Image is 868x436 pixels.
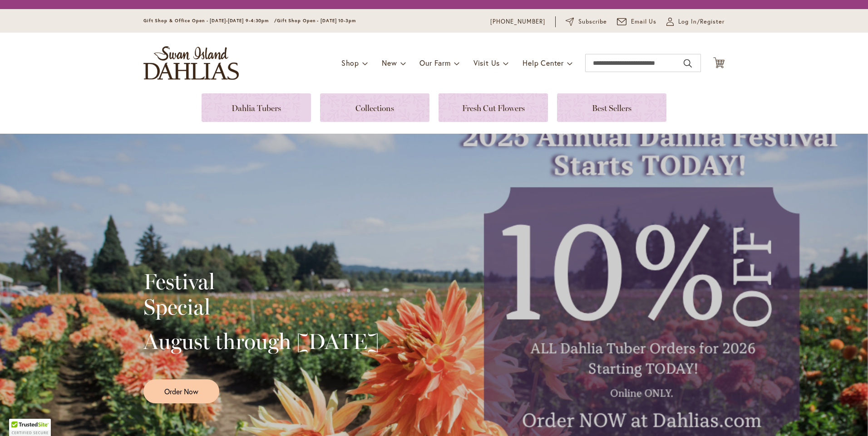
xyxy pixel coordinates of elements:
[617,17,657,26] a: Email Us
[143,269,379,320] h2: Festival Special
[566,17,607,26] a: Subscribe
[419,58,450,68] span: Our Farm
[666,17,725,26] a: Log In/Register
[382,58,397,68] span: New
[631,17,657,26] span: Email Us
[678,17,725,26] span: Log In/Register
[143,329,379,354] h2: August through [DATE]
[341,58,359,68] span: Shop
[164,386,198,397] span: Order Now
[277,18,356,24] span: Gift Shop Open - [DATE] 10-3pm
[684,56,692,71] button: Search
[473,58,500,68] span: Visit Us
[490,17,545,26] a: [PHONE_NUMBER]
[143,18,277,24] span: Gift Shop & Office Open - [DATE]-[DATE] 9-4:30pm /
[143,46,239,80] a: store logo
[578,17,607,26] span: Subscribe
[523,58,564,68] span: Help Center
[143,379,219,403] a: Order Now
